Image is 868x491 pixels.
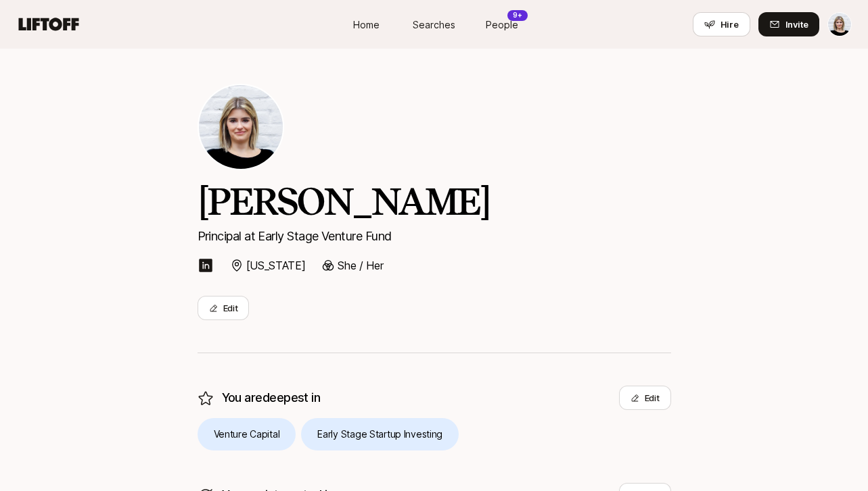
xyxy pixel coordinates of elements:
[413,18,455,32] span: Searches
[758,12,819,36] button: Invite
[828,13,851,36] img: Rachel Parlier
[693,12,750,36] button: Hire
[222,388,321,407] p: You are deepest in
[214,426,280,442] p: Venture Capital
[468,12,536,37] a: People9+
[198,257,214,274] img: linkedin-logo
[198,296,250,320] button: Edit
[333,12,401,37] a: Home
[198,227,671,246] p: Principal at Early Stage Venture Fund
[317,426,442,442] p: Early Stage Startup Investing
[338,257,383,274] p: She / Her
[401,12,468,37] a: Searches
[246,257,306,274] p: [US_STATE]
[513,10,522,20] p: 9+
[353,18,380,32] span: Home
[486,18,518,32] span: People
[619,386,671,410] button: Edit
[721,18,739,31] span: Hire
[198,181,671,222] h2: [PERSON_NAME]
[199,85,283,169] img: Rachel Parlier
[827,12,852,36] button: Rachel Parlier
[785,18,808,31] span: Invite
